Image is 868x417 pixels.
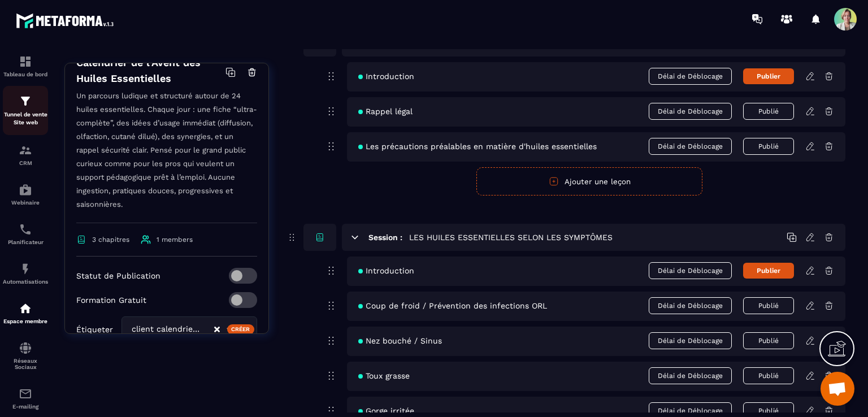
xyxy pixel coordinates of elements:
button: Publié [743,332,794,349]
p: Un parcours ludique et structuré autour de 24 huiles essentielles. Chaque jour : une fiche “ultra... [76,89,257,223]
p: Étiqueter [76,325,113,334]
p: Webinaire [3,199,48,206]
span: Rappel légal [358,107,413,116]
p: Automatisations [3,279,48,285]
p: Formation Gratuit [76,296,146,305]
p: Statut de Publication [76,271,160,280]
a: formationformationCRM [3,135,48,175]
span: Délai de Déblocage [649,297,732,314]
a: automationsautomationsAutomatisations [3,254,48,293]
input: Search for option [202,323,213,336]
p: E-mailing [3,403,48,410]
p: Réseaux Sociaux [3,358,48,370]
button: Publié [743,297,794,314]
span: Nez bouché / Sinus [358,336,442,345]
img: formation [19,55,32,68]
span: Délai de Déblocage [649,138,732,155]
img: logo [16,10,118,31]
a: formationformationTableau de bord [3,46,48,86]
span: 1 members [157,236,193,244]
img: email [19,387,32,401]
p: Espace membre [3,318,48,324]
img: automations [19,262,32,276]
div: Créer [227,324,255,335]
p: Planificateur [3,239,48,245]
a: automationsautomationsEspace membre [3,293,48,333]
h4: Calendrier de l'Avent des Huiles Essentielles [76,55,225,86]
a: formationformationTunnel de vente Site web [3,86,48,135]
p: Tableau de bord [3,71,48,77]
span: Introduction [358,72,414,81]
img: formation [19,94,32,108]
span: Toux grasse [358,371,410,380]
a: automationsautomationsWebinaire [3,175,48,214]
span: 3 chapitres [92,236,129,244]
span: Coup de froid / Prévention des infections ORL [358,301,547,310]
button: Ajouter une leçon [476,167,702,196]
img: social-network [19,341,32,355]
span: Introduction [358,266,414,275]
button: Publier [743,263,794,279]
a: social-networksocial-networkRéseaux Sociaux [3,333,48,379]
p: CRM [3,160,48,166]
p: Tunnel de vente Site web [3,111,48,127]
button: Publié [743,367,794,384]
span: Délai de Déblocage [649,262,732,279]
span: Les précautions préalables en matière d'huiles essentielles [358,142,597,151]
div: Ouvrir le chat [821,372,854,406]
a: schedulerschedulerPlanificateur [3,214,48,254]
img: scheduler [19,223,32,236]
span: client calendrier de l'avent [129,323,202,336]
img: formation [19,144,32,157]
span: Délai de Déblocage [649,68,732,85]
h6: Session : [368,233,402,242]
img: automations [19,302,32,315]
button: Publié [743,103,794,120]
div: Search for option [121,316,257,342]
span: Gorge irritée [358,406,414,415]
span: Délai de Déblocage [649,367,732,384]
button: Publier [743,68,794,84]
span: Délai de Déblocage [649,332,732,349]
button: Publié [743,138,794,155]
span: Délai de Déblocage [649,103,732,120]
button: Clear Selected [214,325,220,334]
img: automations [19,183,32,197]
h5: LES HUILES ESSENTIELLES SELON LES SYMPTÔMES [409,232,613,243]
